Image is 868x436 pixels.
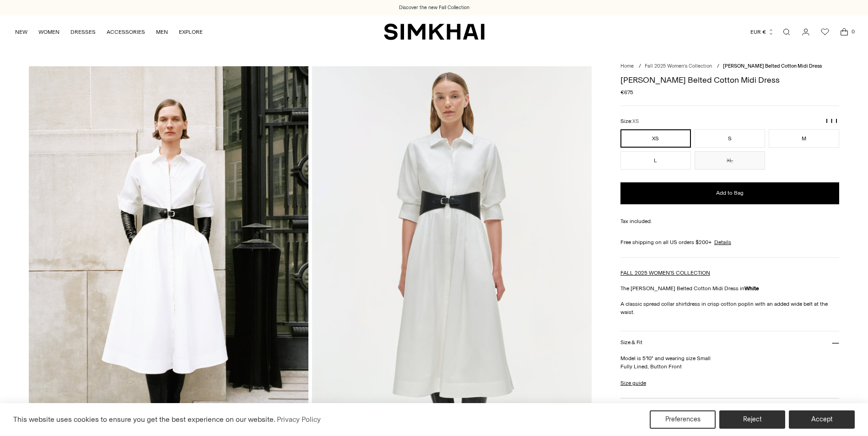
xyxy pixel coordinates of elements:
[620,129,691,148] button: XS
[179,22,203,42] a: EXPLORE
[15,22,27,42] a: NEW
[744,285,759,292] strong: White
[835,23,853,41] a: Open cart modal
[399,4,469,11] a: Discover the new Fall Collection
[384,23,485,41] a: SIMKHAI
[620,182,840,204] button: Add to Bag
[620,88,633,96] span: €675
[695,129,765,148] button: S
[620,284,840,292] p: The [PERSON_NAME] Belted Cotton Midi Dress in
[620,300,840,316] p: A classic spread collar shirtdress in crisp cotton poplin with an added wide belt at the waist.
[156,22,168,42] a: MEN
[639,63,641,70] div: /
[620,331,840,355] button: Size & Fit
[275,413,322,426] a: Privacy Policy (opens in a new tab)
[695,151,765,170] button: XL
[849,27,857,36] span: 0
[38,22,59,42] a: WOMEN
[620,399,840,422] button: More Details
[750,22,774,42] button: EUR €
[714,238,731,246] a: Details
[620,379,646,387] a: Size guide
[620,217,840,225] div: Tax included.
[620,63,634,69] a: Home
[723,63,822,69] span: [PERSON_NAME] Belted Cotton Midi Dress
[620,117,639,126] label: Size:
[620,270,710,276] a: FALL 2025 WOMEN'S COLLECTION
[620,63,840,70] nav: breadcrumbs
[620,354,840,371] p: Model is 5'10" and wearing size Small Fully Lined, Button Front
[620,151,691,170] button: L
[716,189,744,197] span: Add to Bag
[816,23,834,41] a: Wishlist
[632,118,639,124] span: XS
[717,63,719,70] div: /
[650,410,716,429] button: Preferences
[620,340,642,346] h3: Size & Fit
[620,238,840,246] div: Free shipping on all US orders $200+
[620,76,840,84] h1: [PERSON_NAME] Belted Cotton Midi Dress
[769,129,839,148] button: M
[13,415,275,424] span: This website uses cookies to ensure you get the best experience on our website.
[70,22,96,42] a: DRESSES
[797,23,815,41] a: Go to the account page
[645,63,712,69] a: Fall 2025 Women's Collection
[107,22,145,42] a: ACCESSORIES
[789,410,855,429] button: Accept
[719,410,785,429] button: Reject
[777,23,796,41] a: Open search modal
